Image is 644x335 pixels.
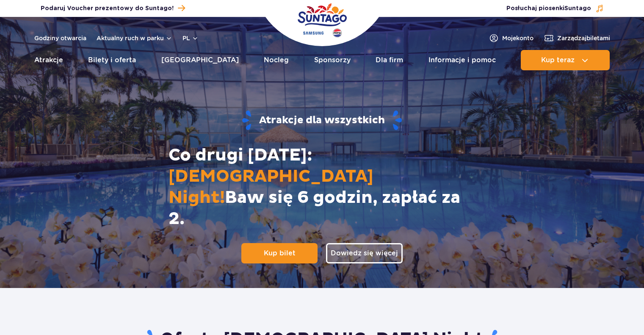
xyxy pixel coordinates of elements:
a: Atrakcje [34,50,63,70]
button: Aktualny ruch w parku [97,35,172,42]
span: Posłuchaj piosenki [506,4,591,13]
h1: Co drugi [DATE]: Baw się 6 godzin, zapłać za 2. [162,145,483,230]
span: Moje konto [502,34,533,42]
a: Dla firm [376,50,403,70]
a: Sponsorzy [314,50,351,70]
span: Suntago [564,6,591,11]
a: [GEOGRAPHIC_DATA] [161,50,239,70]
a: Kup bilet [241,243,318,263]
span: Dowiedz się więcej [331,249,398,258]
button: Posłuchaj piosenkiSuntago [506,4,604,13]
a: Informacje i pomoc [428,50,496,70]
a: Dowiedz się więcej [326,243,403,263]
a: Godziny otwarcia [34,34,86,42]
span: Podaruj Voucher prezentowy do Suntago! [41,4,174,13]
strong: Atrakcje dla wszystkich [50,110,594,131]
a: Bilety i oferta [88,50,136,70]
a: Mojekonto [489,33,533,43]
button: Kup teraz [521,50,610,70]
span: Kup teraz [541,56,575,64]
a: Zarządzajbiletami [544,33,610,43]
span: Kup bilet [264,249,296,258]
button: pl [182,34,199,42]
a: Podaruj Voucher prezentowy do Suntago! [41,3,185,14]
a: Nocleg [264,50,289,70]
span: [DEMOGRAPHIC_DATA] Night! [169,166,373,208]
span: Zarządzaj biletami [557,34,610,42]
